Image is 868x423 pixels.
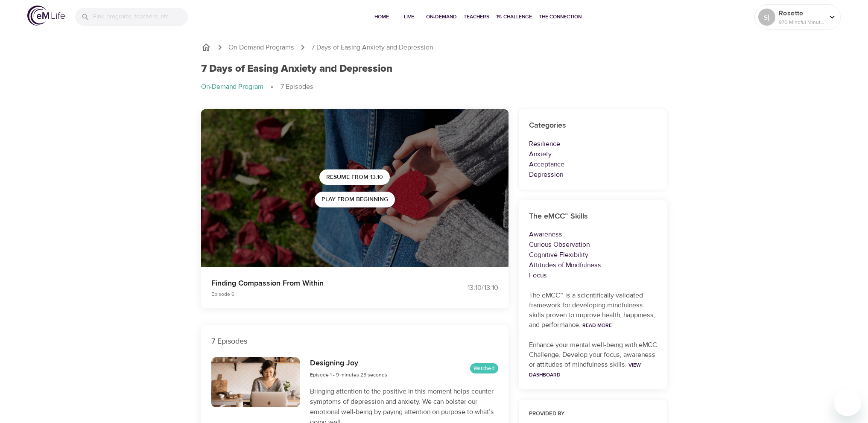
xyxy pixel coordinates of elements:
span: Resume from 13:10 [326,172,383,183]
h6: The eMCC™ Skills [529,210,657,223]
a: Read More [582,322,612,329]
button: Resume from 13:10 [319,169,390,185]
a: On-Demand Programs [228,43,294,53]
img: logo [27,6,65,26]
p: The eMCC™ is a scientifically validated framework for developing mindfulness skills proven to imp... [529,291,657,330]
div: 13:10 / 13:10 [434,283,498,293]
nav: breadcrumb [201,42,667,53]
p: Attitudes of Mindfulness [529,260,657,270]
nav: breadcrumb [201,82,667,92]
a: View Dashboard [529,362,641,378]
p: Resilience [529,139,657,149]
h6: Provided by [529,410,657,419]
h6: Categories [529,120,657,132]
p: Cognitive Flexibility [529,250,657,260]
iframe: Button to launch messaging window [834,389,861,416]
p: 970 Mindful Minutes [779,18,824,26]
p: On-Demand Program [201,82,263,92]
span: Live [399,12,419,21]
span: Teachers [464,12,489,21]
button: Play from beginning [315,192,395,207]
h1: 7 Days of Easing Anxiety and Depression [201,63,392,75]
span: Watched [470,365,498,373]
span: Play from beginning [321,194,388,205]
span: The Connection [539,12,582,21]
p: Depression [529,169,657,180]
h6: Designing Joy [310,357,387,370]
p: Acceptance [529,159,657,169]
span: 1% Challenge [496,12,532,21]
p: Rosette [779,8,824,18]
p: Finding Compassion From Within [211,277,424,289]
p: Awareness [529,229,657,239]
p: Anxiety [529,149,657,159]
p: 7 Episodes [211,335,498,347]
div: sj [758,9,775,26]
span: On-Demand [426,12,457,21]
span: Home [371,12,392,21]
span: Episode 1 - 9 minutes 25 seconds [310,371,387,378]
p: 7 Episodes [281,82,313,92]
p: 7 Days of Easing Anxiety and Depression [311,43,433,53]
p: Enhance your mental well-being with eMCC Challenge. Develop your focus, awareness or attitudes of... [529,340,657,379]
input: Find programs, teachers, etc... [93,8,188,26]
p: Curious Observation [529,239,657,250]
p: Episode 6 [211,290,424,298]
p: Focus [529,270,657,280]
